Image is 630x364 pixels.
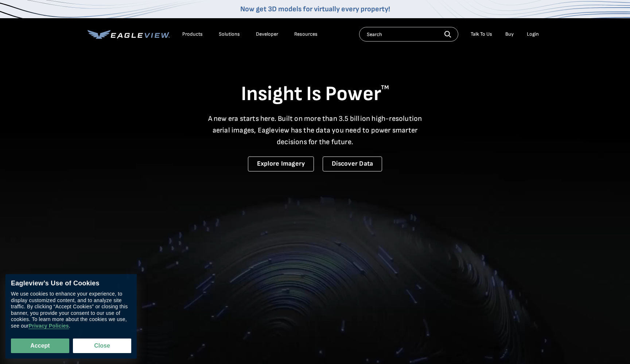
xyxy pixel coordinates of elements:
div: Products [182,31,203,37]
a: Explore Imagery [248,157,314,171]
a: Developer [256,31,278,37]
h1: Insight Is Power [87,82,542,107]
p: A new era starts here. Built on more than 3.5 billion high-resolution aerial images, Eagleview ha... [203,113,427,148]
div: Login [527,31,539,37]
div: We use cookies to enhance your experience, to display customized content, and to analyze site tra... [11,291,131,329]
sup: TM [381,84,389,91]
div: Eagleview’s Use of Cookies [11,280,131,288]
div: Talk To Us [471,31,492,37]
div: Solutions [219,31,240,37]
div: Resources [294,31,318,37]
button: Close [73,339,131,353]
a: Discover Data [323,157,382,171]
a: Now get 3D models for virtually every property! [240,5,390,13]
input: Search [359,27,458,41]
button: Accept [11,339,69,353]
a: Buy [505,31,514,37]
a: Privacy Policies [28,323,69,329]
